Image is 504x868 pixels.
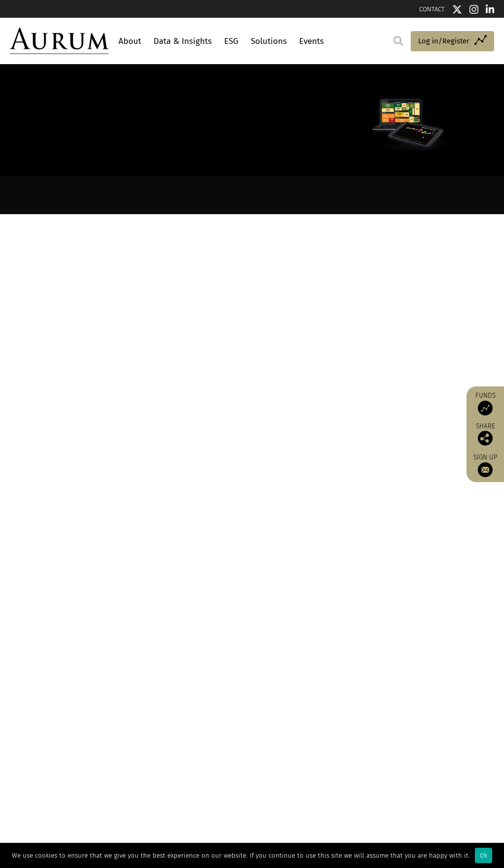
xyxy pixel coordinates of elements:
[478,401,493,415] img: Access Funds
[116,32,144,50] a: About
[471,391,499,415] a: Funds
[411,31,494,52] a: Log in/Register
[222,32,241,50] a: ESG
[418,35,469,47] span: Log in/Register
[151,32,214,50] a: Data & Insights
[469,4,478,14] img: Instagram icon
[478,431,493,446] img: Share this post
[475,848,492,863] div: Ok
[486,4,495,14] img: Linkedin icon
[419,5,445,13] a: CONTACT
[478,462,493,477] img: Sign up to our newsletter
[393,36,403,46] img: search.svg
[10,28,109,54] img: Aurum
[248,32,289,50] a: Solutions
[471,453,499,477] a: Sign up
[297,32,326,50] a: Events
[471,423,499,446] div: Share
[452,4,462,14] img: Twitter icon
